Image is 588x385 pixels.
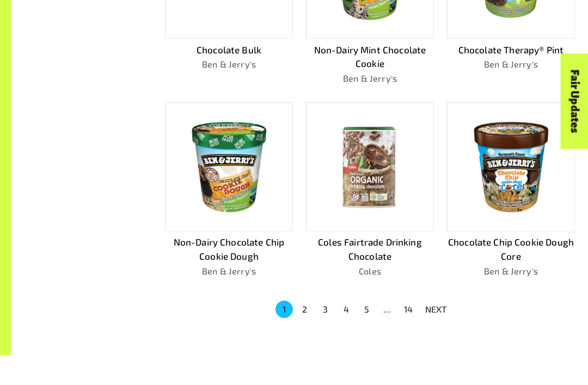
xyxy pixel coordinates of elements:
a: Non-Dairy Chocolate Chip Cookie DoughBen & Jerry's [165,132,293,308]
p: Chocolate Therapy® Pint [447,73,575,87]
p: Coles Fairtrade Drinking Chocolate [306,265,434,293]
button: Go to page 3 [317,331,334,348]
p: Ben & Jerry's [306,102,434,115]
p: Coles [306,295,434,308]
p: Ben & Jerry's [165,88,293,101]
p: Non-Dairy Mint Chocolate Cookie [306,73,434,101]
button: NEXT [419,329,454,349]
p: Non-Dairy Chocolate Chip Cookie Dough [165,265,293,293]
a: Chocolate Chip Cookie Dough CoreBen & Jerry's [447,132,575,308]
p: NEXT [425,333,447,346]
p: Ben & Jerry's [447,295,575,308]
div: … [379,333,396,346]
nav: pagination navigation [274,329,454,349]
button: Go to page 2 [296,331,314,348]
p: Ben & Jerry's [165,295,293,308]
button: Go to page 14 [400,331,417,348]
button: Go to page 5 [358,331,376,348]
button: Go to page 4 [338,331,355,348]
button: page 1 [275,331,293,348]
p: Ben & Jerry's [447,88,575,101]
p: Chocolate Bulk [165,73,293,87]
p: Chocolate Chip Cookie Dough Core [447,265,575,293]
a: Coles Fairtrade Drinking ChocolateColes [306,132,434,308]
